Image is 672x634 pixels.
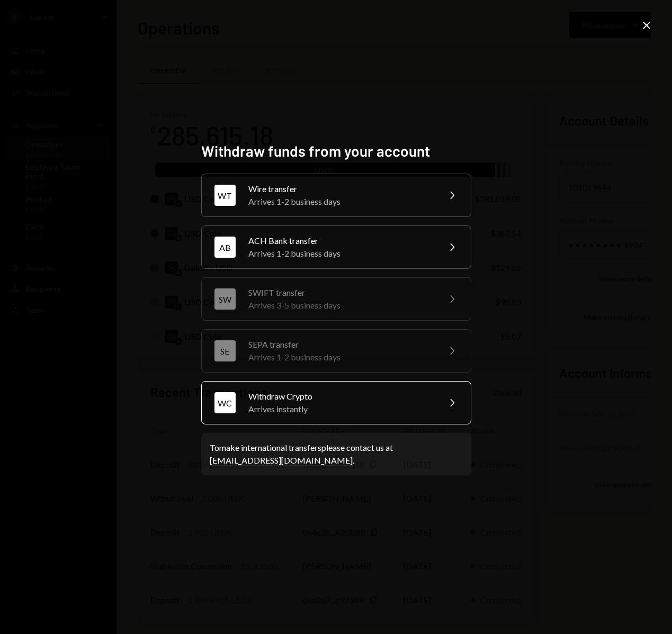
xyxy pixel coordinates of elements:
div: AB [214,237,236,258]
div: Wire transfer [248,183,433,195]
div: SEPA transfer [248,338,433,351]
div: SWIFT transfer [248,286,433,299]
button: WCWithdraw CryptoArrives instantly [201,381,471,424]
a: [EMAIL_ADDRESS][DOMAIN_NAME] [210,455,353,466]
button: WTWire transferArrives 1-2 business days [201,174,471,217]
div: ACH Bank transfer [248,234,433,247]
div: SW [214,288,236,310]
div: WC [214,392,236,413]
div: Arrives instantly [248,403,433,415]
div: Withdraw Crypto [248,390,433,403]
button: SWSWIFT transferArrives 3-5 business days [201,277,471,321]
div: Arrives 1-2 business days [248,195,433,208]
button: ABACH Bank transferArrives 1-2 business days [201,225,471,269]
div: Arrives 1-2 business days [248,247,433,260]
div: WT [214,185,236,206]
div: Arrives 3-5 business days [248,299,433,312]
h2: Withdraw funds from your account [201,141,471,161]
button: SESEPA transferArrives 1-2 business days [201,329,471,373]
div: SE [214,340,236,361]
div: Arrives 1-2 business days [248,351,433,364]
div: To make international transfers please contact us at . [210,441,463,467]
